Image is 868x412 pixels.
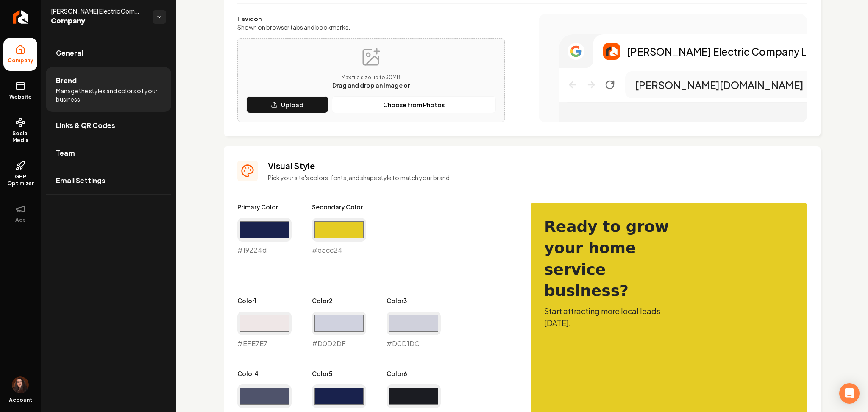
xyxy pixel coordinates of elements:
label: Color 4 [237,369,292,378]
span: Ads [12,217,29,223]
div: #D0D2DF [312,312,366,349]
span: [PERSON_NAME] Electric Company LLC [51,7,146,15]
a: Email Settings [46,167,171,194]
div: #e5cc24 [312,218,366,255]
a: Social Media [3,111,37,150]
span: Email Settings [56,175,106,186]
a: GBP Optimizer [3,154,37,194]
span: Company [4,57,37,64]
label: Favicon [237,14,505,23]
h3: Visual Style [268,160,807,172]
span: Team [56,148,75,158]
p: Max file size up to 30 MB [332,74,410,81]
a: General [46,39,171,67]
label: Color 1 [237,296,292,305]
button: Choose from Photos [332,96,496,113]
p: [PERSON_NAME] Electric Company LLC [627,45,820,58]
a: Team [46,139,171,167]
img: Rebolt Logo [13,10,28,24]
span: Company [51,15,146,27]
label: Shown on browser tabs and bookmarks. [237,23,505,31]
p: Upload [281,100,303,109]
label: Secondary Color [312,203,366,211]
label: Color 5 [312,369,366,378]
span: Website [6,94,35,100]
a: Website [3,74,37,107]
button: Ads [3,197,37,230]
p: Choose from Photos [383,100,445,109]
img: Delfina Cavallaro [12,376,29,393]
label: Color 6 [387,369,441,378]
span: Manage the styles and colors of your business. [56,86,161,103]
div: #EFE7E7 [237,312,292,349]
div: Abrir Intercom Messenger [839,383,860,404]
span: GBP Optimizer [3,173,37,187]
div: #19224d [237,218,292,255]
span: Brand [56,75,77,86]
label: Color 3 [387,296,441,305]
button: Open user button [12,376,29,393]
div: #D0D1DC [387,312,441,349]
img: Logo [603,43,620,60]
label: Primary Color [237,203,292,211]
button: Upload [246,96,328,113]
a: Links & QR Codes [46,112,171,139]
span: Links & QR Codes [56,120,115,131]
span: Social Media [3,130,37,144]
p: [PERSON_NAME][DOMAIN_NAME] [635,78,804,92]
span: General [56,48,83,58]
span: Account [9,397,32,404]
label: Color 2 [312,296,366,305]
p: Pick your site's colors, fonts, and shape style to match your brand. [268,173,807,182]
span: Drag and drop an image or [332,81,410,89]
